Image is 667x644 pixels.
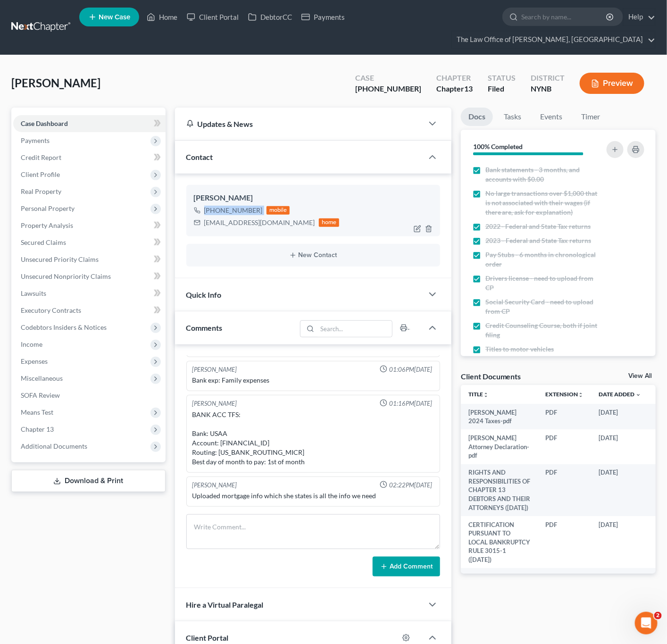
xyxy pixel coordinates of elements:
td: PDF [538,516,591,568]
span: Comments [186,323,223,332]
div: Filed [488,84,516,94]
a: Date Added expand_more [599,391,641,398]
a: The Law Office of [PERSON_NAME], [GEOGRAPHIC_DATA] [452,31,655,48]
i: expand_more [635,392,641,398]
div: NYNB [531,84,565,94]
span: Additional Documents [21,442,87,450]
span: Contact [186,152,213,161]
td: [DATE] [591,429,649,464]
strong: 100% Completed [473,142,523,151]
span: Drivers license - need to upload from CP [485,274,599,293]
a: Download & Print [11,470,166,492]
a: Lawsuits [13,285,166,302]
div: District [531,73,565,84]
div: Uploaded mortgage info which she states is all the info we need [192,491,434,501]
span: 2023 - Federal and State Tax returns [485,236,591,245]
a: Docs [461,108,493,126]
span: Chapter 13 [21,425,54,433]
span: Executory Contracts [21,306,81,314]
a: Unsecured Priority Claims [13,251,166,268]
span: Miscellaneous [21,374,63,382]
td: [DATE] [591,568,649,594]
a: Secured Claims [13,234,166,251]
span: Hire a Virtual Paralegal [186,600,264,609]
td: RIGHTS AND RESPONSIBILITIES OF CHAPTER 13 DEBTORS AND THEIR ATTORNEYS ([DATE]) [461,464,538,516]
span: Credit Counseling Course, both if joint filing [485,321,599,340]
a: SOFA Review [13,387,166,404]
span: Titles to motor vehicles [485,344,554,354]
div: Chapter [436,73,473,84]
span: Expenses [21,357,48,365]
span: 01:06PM[DATE] [389,365,432,374]
div: [PERSON_NAME] [194,192,433,204]
span: Means Test [21,408,53,416]
div: [PERSON_NAME] [192,365,237,374]
span: Unsecured Nonpriority Claims [21,272,111,280]
button: New Contact [194,251,433,259]
td: PDF [538,429,591,464]
i: unfold_more [578,392,584,398]
span: Secured Claims [21,238,66,246]
td: Payment Advice Form (30) sj-pdf [461,568,538,594]
div: [PHONE_NUMBER] [355,84,421,94]
a: Credit Report [13,149,166,166]
a: Extensionunfold_more [545,391,584,398]
span: Case Dashboard [21,119,68,127]
td: PDF [538,464,591,516]
div: [PERSON_NAME] [192,481,237,490]
span: 13 [464,84,473,93]
a: Client Portal [182,8,243,25]
div: Status [488,73,516,84]
iframe: Intercom live chat [635,612,658,635]
td: [DATE] [591,516,649,568]
a: Unsecured Nonpriority Claims [13,268,166,285]
a: View All [628,373,652,379]
span: Lawsuits [21,289,46,297]
span: 2022 - Federal and State Tax returns [485,222,591,231]
span: 2 [654,612,662,619]
span: Unsecured Priority Claims [21,255,99,263]
span: No large transactions over $1,000 that is not associated with their wages (if there are, ask for ... [485,189,599,217]
td: [DATE] [591,464,649,516]
a: Timer [574,108,608,126]
span: Client Portal [186,633,229,642]
div: Case [355,73,421,84]
div: mobile [267,206,290,215]
span: 02:22PM[DATE] [389,481,432,490]
i: unfold_more [483,392,489,398]
a: Payments [297,8,350,25]
div: Client Documents [461,371,521,381]
span: Payments [21,136,50,144]
td: [DATE] [591,404,649,430]
div: BANK ACC TFS: Bank: USAA Account: [FINANCIAL_ID] Routing: [US_BANK_ROUTING_MICR] Best day of mont... [192,410,434,467]
div: [EMAIL_ADDRESS][DOMAIN_NAME] [204,218,315,227]
a: Help [624,8,655,25]
td: PDF [538,568,591,594]
span: Client Profile [21,170,60,178]
span: Codebtors Insiders & Notices [21,323,107,331]
td: PDF [538,404,591,430]
a: Events [533,108,570,126]
span: New Case [99,14,130,21]
span: Quick Info [186,290,222,299]
div: [PHONE_NUMBER] [204,206,263,215]
span: Property Analysis [21,221,73,229]
div: Chapter [436,84,473,94]
span: [PERSON_NAME] [11,76,100,90]
div: Bank exp: Family expenses [192,376,434,385]
button: Add Comment [373,557,440,577]
a: DebtorCC [243,8,297,25]
span: SOFA Review [21,391,60,399]
a: Home [142,8,182,25]
a: Case Dashboard [13,115,166,132]
button: Preview [580,73,644,94]
td: [PERSON_NAME] Attorney Declaration-pdf [461,429,538,464]
span: Income [21,340,42,348]
span: 01:16PM[DATE] [389,399,432,408]
span: Pay Stubs - 6 months in chronological order [485,250,599,269]
a: Property Analysis [13,217,166,234]
a: Executory Contracts [13,302,166,319]
a: Tasks [497,108,529,126]
div: Updates & News [186,119,412,129]
div: home [319,218,340,227]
